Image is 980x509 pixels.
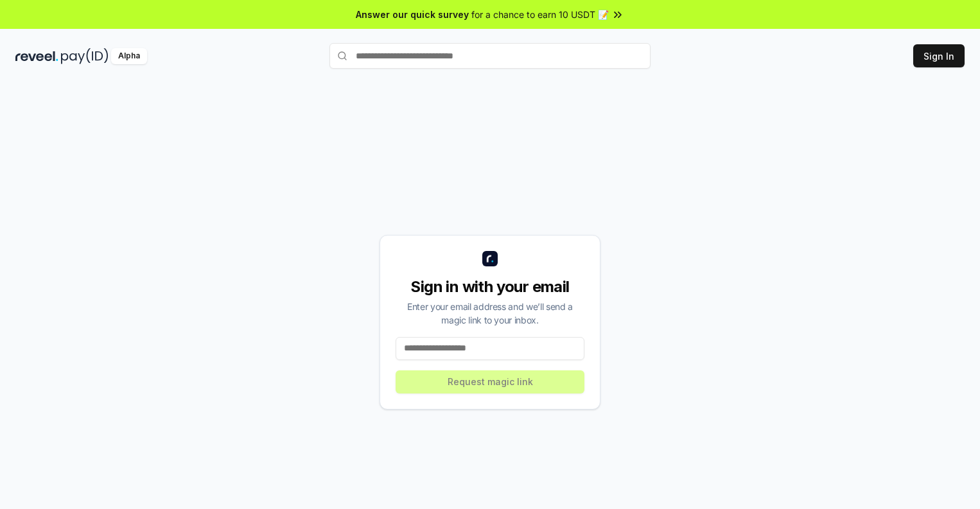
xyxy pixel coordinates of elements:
[396,300,584,327] div: Enter your email address and we’ll send a magic link to your inbox.
[913,44,965,67] button: Sign In
[396,277,584,297] div: Sign in with your email
[471,8,609,21] span: for a chance to earn 10 USDT 📝
[61,48,109,64] img: pay_id
[15,48,58,64] img: reveel_dark
[356,8,469,21] span: Answer our quick survey
[482,251,498,266] img: logo_small
[111,48,147,64] div: Alpha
